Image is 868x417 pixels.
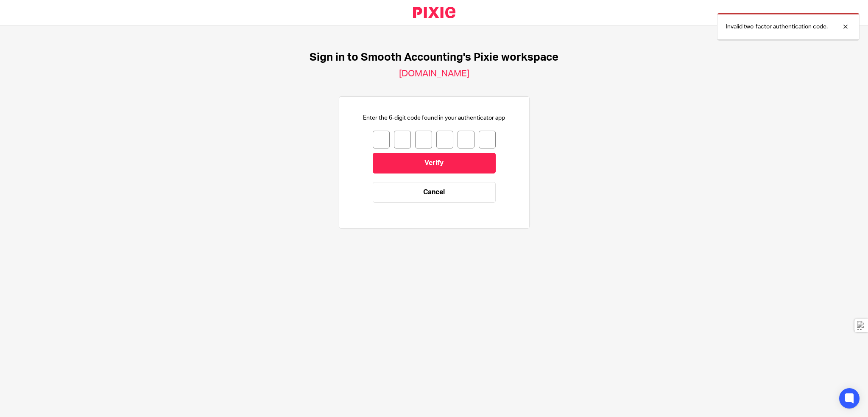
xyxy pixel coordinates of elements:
h1: Sign in to Smooth Accounting's Pixie workspace [310,51,558,64]
input: Verify [373,153,496,174]
p: Invalid two-factor authentication code. [726,22,828,31]
h2: [DOMAIN_NAME] [399,68,469,79]
a: Cancel [373,182,496,203]
p: Enter the 6-digit code found in your authenticator app [363,114,505,122]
